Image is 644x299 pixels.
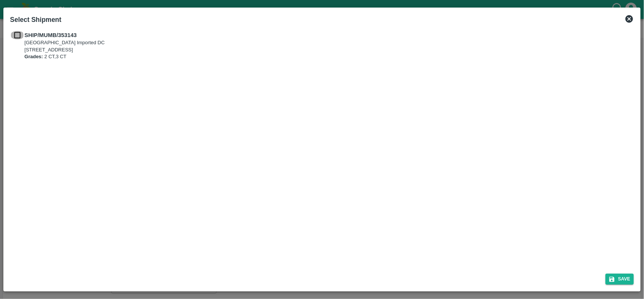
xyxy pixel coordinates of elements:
[25,54,43,59] b: Grades:
[25,53,105,60] p: 2 CT,3 CT
[25,39,105,46] p: [GEOGRAPHIC_DATA] Imported DC
[25,46,105,54] p: [STREET_ADDRESS]
[606,274,634,285] button: Save
[10,16,61,23] b: Select Shipment
[25,32,77,38] b: SHIP/MUMB/353143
